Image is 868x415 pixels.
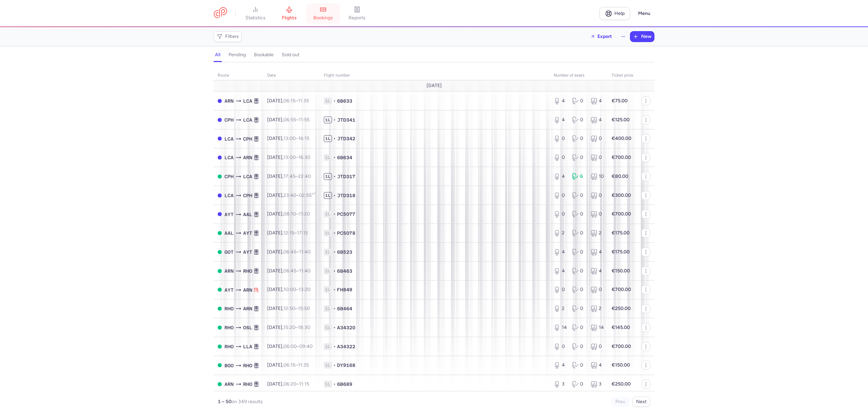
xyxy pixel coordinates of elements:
[224,154,234,161] span: LCA
[337,249,352,255] span: 6B523
[554,268,567,274] div: 4
[612,362,630,368] strong: €150.00
[267,173,311,179] span: [DATE],
[283,306,295,311] time: 12:50
[283,192,315,198] span: –
[283,117,310,123] span: –
[337,381,352,388] span: 6B689
[324,362,332,369] span: 1L
[312,191,315,196] sup: +1
[267,117,310,123] span: [DATE],
[243,211,252,218] span: AAL
[267,362,309,368] span: [DATE],
[232,399,263,404] span: on 349 results
[299,287,311,292] time: 13:20
[333,135,336,142] span: •
[243,154,252,161] span: ARN
[283,117,296,123] time: 06:55
[591,192,604,199] div: 0
[224,97,234,105] span: ARN
[283,362,295,368] time: 06:15
[313,15,333,21] span: bookings
[324,305,332,312] span: 1L
[630,32,654,42] button: New
[298,306,310,311] time: 15:50
[283,192,296,198] time: 23:40
[238,6,272,21] a: statistics
[591,211,604,217] div: 0
[612,325,630,330] strong: €145.00
[215,52,220,58] h4: all
[554,362,567,369] div: 4
[298,173,311,179] time: 22:40
[324,230,332,236] span: 1L
[340,6,374,21] a: reports
[634,7,654,20] button: Menu
[337,192,355,199] span: JTD318
[283,136,296,141] time: 13:00
[263,70,320,81] th: date
[267,344,313,349] span: [DATE],
[591,173,604,180] div: 10
[299,211,310,217] time: 11:20
[333,98,336,104] span: •
[282,15,297,21] span: flights
[554,286,567,293] div: 0
[324,154,332,161] span: 1L
[243,229,252,237] span: AYT
[572,173,585,180] div: 6
[572,211,585,217] div: 0
[214,7,227,20] a: CitizenPlane red outlined logo
[427,83,442,88] span: [DATE]
[224,229,234,237] span: AAL
[333,230,336,236] span: •
[243,192,252,199] span: CPH
[267,211,310,217] span: [DATE],
[612,268,630,274] strong: €150.00
[267,136,309,141] span: [DATE],
[333,305,336,312] span: •
[572,286,585,293] div: 0
[333,362,336,369] span: •
[337,173,355,180] span: JTD317
[337,343,355,350] span: A34322
[614,11,625,16] span: Help
[612,211,631,217] strong: €700.00
[283,381,309,387] span: –
[224,248,234,256] span: GOT
[554,211,567,217] div: 0
[612,381,631,387] strong: €250.00
[267,98,309,104] span: [DATE],
[283,136,309,141] span: –
[337,135,355,142] span: JTD342
[612,306,631,311] strong: €250.00
[243,324,252,331] span: OSL
[612,117,630,123] strong: €125.00
[337,98,352,104] span: 6B633
[608,70,637,81] th: Ticket price
[298,98,309,104] time: 11:35
[572,192,585,199] div: 0
[267,325,310,330] span: [DATE],
[572,230,585,236] div: 0
[224,116,234,124] span: CPH
[224,286,234,294] span: AYT
[554,249,567,255] div: 4
[572,268,585,274] div: 0
[283,268,296,274] time: 06:45
[320,70,550,81] th: Flight number
[224,343,234,350] span: RHO
[612,173,628,179] strong: €80.00
[333,324,336,331] span: •
[243,305,252,312] span: ARN
[298,325,310,330] time: 18:30
[272,6,306,21] a: flights
[572,154,585,161] div: 0
[349,15,366,21] span: reports
[337,117,355,123] span: JTD341
[554,381,567,388] div: 3
[591,268,604,274] div: 4
[612,344,631,349] strong: €700.00
[632,397,650,407] button: Next
[283,173,311,179] span: –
